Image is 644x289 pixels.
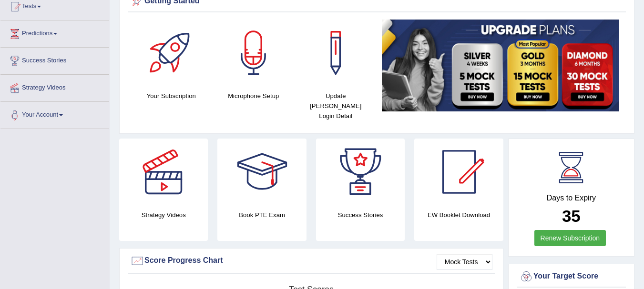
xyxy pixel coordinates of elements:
[519,194,624,202] h4: Days to Expiry
[119,210,208,220] h4: Strategy Videos
[135,91,208,101] h4: Your Subscription
[316,210,405,220] h4: Success Stories
[0,48,109,71] a: Success Stories
[217,91,290,101] h4: Microphone Setup
[299,91,372,121] h4: Update [PERSON_NAME] Login Detail
[382,20,619,111] img: small5.jpg
[0,75,109,99] a: Strategy Videos
[562,207,581,225] b: 35
[414,210,503,220] h4: EW Booklet Download
[534,230,606,246] a: Renew Subscription
[130,254,492,268] div: Score Progress Chart
[217,210,306,220] h4: Book PTE Exam
[0,102,109,126] a: Your Account
[0,20,109,44] a: Predictions
[519,269,624,284] div: Your Target Score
